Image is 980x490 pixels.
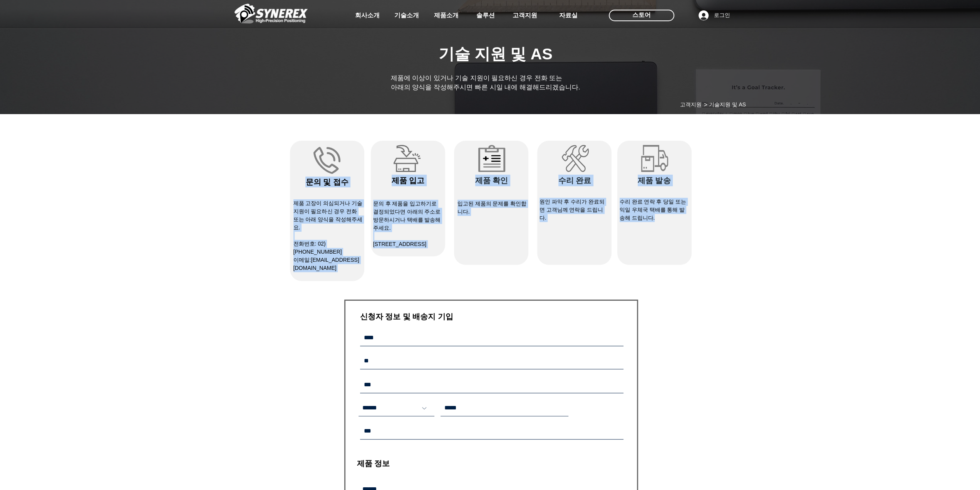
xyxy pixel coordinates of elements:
[620,199,686,221] span: 수리 완료 연락 후 당일 또는 익일 우체국 택배를 통해 발송해 드립니다.
[891,457,980,490] iframe: Wix Chat
[427,8,466,23] a: 제품소개
[360,312,453,321] span: ​신청자 정보 및 배송지 기입
[513,12,537,20] span: 고객지원
[632,11,651,19] span: 스토어
[293,241,342,255] span: 전화번호: 02)[PHONE_NUMBER]
[638,176,671,185] span: ​제품 발송
[348,8,387,23] a: 회사소개
[558,176,591,185] span: ​수리 완료
[293,257,359,271] a: [EMAIL_ADDRESS][DOMAIN_NAME]
[609,10,674,21] div: 스토어
[235,2,308,25] img: 씨너렉스_White_simbol_대지 1.png
[434,12,459,20] span: 제품소개
[293,257,359,271] span: ​이메일:
[357,459,390,468] span: ​제품 정보
[506,8,544,23] a: 고객지원
[373,241,426,247] span: [STREET_ADDRESS]
[387,8,426,23] a: 기술소개
[394,12,419,20] span: 기술소개
[559,12,578,20] span: 자료실
[475,176,508,185] span: ​제품 확인
[355,12,380,20] span: 회사소개
[392,176,425,185] span: ​제품 입고
[305,178,348,186] span: ​문의 및 접수
[466,8,505,23] a: 솔루션
[293,200,363,231] span: 제품 고장이 의심되거나 기술지원이 필요하신 경우 전화 또는 아래 양식을 작성해주세요.
[711,12,733,19] span: 로그인
[457,200,527,215] span: 입고된 제품의 문제를 확인합니다.
[476,12,495,20] span: 솔루션
[539,199,605,221] span: 원인 파악 후 수리가 완료되면 고객님께 연락을 드립니다.
[373,200,441,231] span: ​문의 후 제품을 입고하기로 결정되었다면 아래의 주소로 방문하시거나 택배를 발송해주세요.
[693,8,735,23] button: 로그인
[549,8,588,23] a: 자료실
